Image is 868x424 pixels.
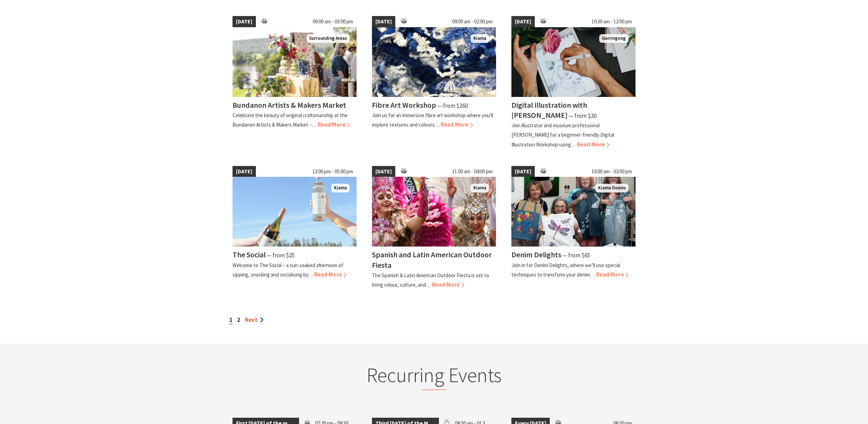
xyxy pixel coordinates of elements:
[449,166,496,177] span: 11:00 am - 04:00 pm
[569,112,596,120] span: ⁠— from $30
[562,251,590,259] span: ⁠— from $65
[372,250,492,270] h4: Spanish and Latin American Outdoor Fiesta
[372,16,496,149] a: [DATE] 09:00 am - 02:00 pm Fibre Art Kiama Fibre Art Workshop ⁠— from $260 Join us for an immersi...
[471,184,489,192] span: Kiama
[588,166,635,177] span: 10:00 am - 02:00 pm
[432,281,464,288] span: Read More
[471,34,489,43] span: Kiama
[511,27,635,97] img: Woman's hands sketching an illustration of a rose on an iPad with a digital stylus
[331,184,350,192] span: Kiama
[599,34,629,43] span: Gerringong
[372,166,496,289] a: [DATE] 11:00 am - 04:00 pm Dancers in jewelled pink and silver costumes with feathers, holding th...
[314,271,347,278] span: Read More
[309,166,357,177] span: 12:00 pm - 05:00 pm
[237,316,240,324] a: 2
[372,100,436,110] h4: Fibre Art Workshop
[511,100,587,120] h4: Digital Illustration with [PERSON_NAME]
[511,262,620,278] p: Join in for Denim Delights, where we’ll use special techniques to transform your denim…
[372,112,493,128] p: Join us for an immersive fibre art workshop where you’ll explore textures and colours…
[233,16,357,149] a: [DATE] 09:00 am - 03:00 pm A seleciton of ceramic goods are placed on a table outdoor with river ...
[511,166,535,177] span: [DATE]
[233,27,357,97] img: A seleciton of ceramic goods are placed on a table outdoor with river views behind
[267,251,295,259] span: ⁠— from $25
[441,121,473,128] span: Read More
[233,166,256,177] span: [DATE]
[229,316,233,325] span: 1
[297,363,571,390] h2: Recurring Events
[511,177,635,247] img: group holding up their denim paintings
[372,16,395,27] span: [DATE]
[233,112,348,128] p: Celebrate the beauty of original craftsmanship at the Bundanon Artists & Makers Market –…
[511,250,561,259] h4: Denim Delights
[233,16,256,27] span: [DATE]
[372,177,496,247] img: Dancers in jewelled pink and silver costumes with feathers, holding their hands up while smiling
[577,141,609,148] span: Read More
[233,100,346,110] h4: Bundanon Artists & Makers Market
[511,166,635,289] a: [DATE] 10:00 am - 02:00 pm group holding up their denim paintings Kiama Downs Denim Delights ⁠— f...
[233,166,357,289] a: [DATE] 12:00 pm - 05:00 pm The Social Kiama The Social ⁠— from $25 Welcome to The Social – a sun-...
[245,316,264,324] a: Next
[511,16,635,149] a: [DATE] 10:30 am - 12:00 pm Woman's hands sketching an illustration of a rose on an iPad with a di...
[372,27,496,97] img: Fibre Art
[511,122,614,147] p: Join illustrator and museum professional [PERSON_NAME] for a beginner-friendly Digital Illustrati...
[437,102,468,109] span: ⁠— from $260
[318,121,350,128] span: Read More
[595,184,629,192] span: Kiama Downs
[233,262,343,278] p: Welcome to The Social – a sun-soaked afternoon of sipping, snacking and socialising by…
[306,34,350,43] span: Surrounding Areas
[233,177,357,247] img: The Social
[511,16,535,27] span: [DATE]
[449,16,496,27] span: 09:00 am - 02:00 pm
[372,272,489,288] p: The Spanish & Latin American Outdoor Fiesta is set to bring colour, culture, and…
[233,250,266,259] h4: The Social
[372,166,395,177] span: [DATE]
[309,16,357,27] span: 09:00 am - 03:00 pm
[596,271,629,278] span: Read More
[588,16,635,27] span: 10:30 am - 12:00 pm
